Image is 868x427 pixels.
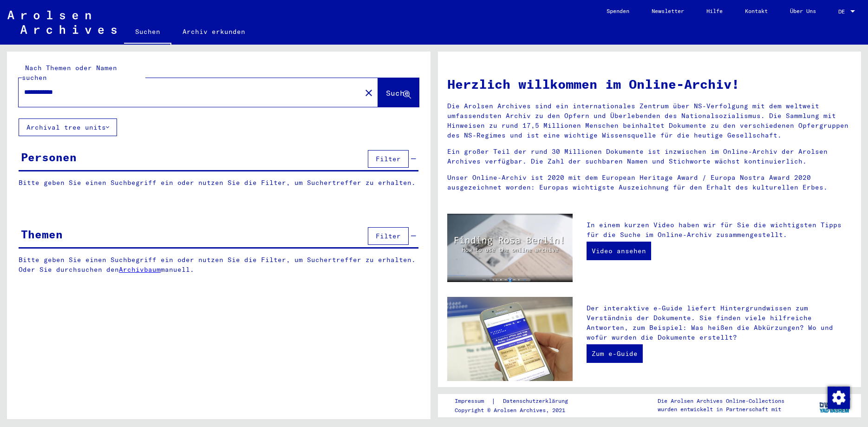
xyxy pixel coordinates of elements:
[447,173,852,192] p: Unser Online-Archiv ist 2020 mit dem European Heritage Award / Europa Nostra Award 2020 ausgezeic...
[455,406,579,414] p: Copyright © Arolsen Archives, 2021
[19,118,117,136] button: Archival tree units
[386,88,409,98] span: Suche
[587,303,852,342] p: Der interaktive e-Guide liefert Hintergrundwissen zum Verständnis der Dokumente. Sie finden viele...
[587,242,651,260] a: Video ansehen
[171,20,256,43] a: Archiv erkunden
[447,101,852,140] p: Die Arolsen Archives sind ein internationales Zentrum über NS-Verfolgung mit dem weltweit umfasse...
[658,397,784,405] p: Die Arolsen Archives Online-Collections
[447,297,573,381] img: eguide.jpg
[21,149,77,165] div: Personen
[587,220,852,240] p: In einem kurzen Video haben wir für Sie die wichtigsten Tipps für die Suche im Online-Archiv zusa...
[447,214,573,282] img: video.jpg
[828,387,850,409] img: Zustimmung ändern
[19,255,419,275] p: Bitte geben Sie einen Suchbegriff ein oder nutzen Sie die Filter, um Suchertreffer zu erhalten. O...
[363,87,374,99] mat-icon: close
[447,74,852,94] h1: Herzlich willkommen im Online-Archiv!
[368,227,409,245] button: Filter
[587,344,643,363] a: Zum e-Guide
[496,396,579,406] a: Datenschutzerklärung
[359,83,378,102] button: Clear
[455,396,579,406] div: |
[455,396,491,406] a: Impressum
[119,265,161,274] a: Archivbaum
[378,78,419,107] button: Suche
[376,232,401,240] span: Filter
[22,64,117,82] mat-label: Nach Themen oder Namen suchen
[124,20,171,45] a: Suchen
[817,394,852,417] img: yv_logo.png
[21,226,63,243] div: Themen
[838,8,848,15] span: DE
[19,178,418,188] p: Bitte geben Sie einen Suchbegriff ein oder nutzen Sie die Filter, um Suchertreffer zu erhalten.
[447,147,852,166] p: Ein großer Teil der rund 30 Millionen Dokumente ist inzwischen im Online-Archiv der Arolsen Archi...
[368,150,409,168] button: Filter
[658,405,784,414] p: wurden entwickelt in Partnerschaft mit
[376,155,401,163] span: Filter
[7,11,117,34] img: Arolsen_neg.svg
